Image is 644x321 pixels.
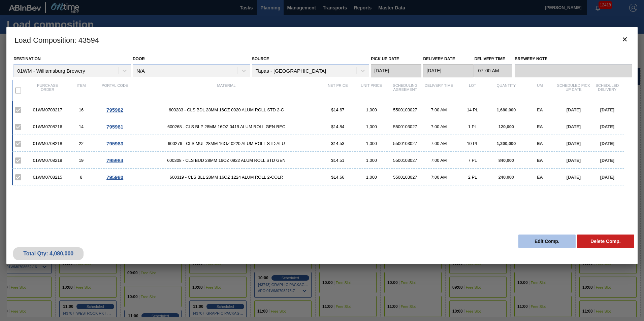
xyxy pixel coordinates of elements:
[64,124,98,129] div: 14
[98,107,132,113] div: Go to Order
[6,27,638,52] h3: Load Composition : 43594
[388,107,422,112] div: 5500103027
[388,141,422,146] div: 5500103027
[98,124,132,130] div: Go to Order
[132,175,321,180] span: 600319 - CLS BLL 28MM 16OZ 1224 ALUM ROLL 2-COLR
[537,141,543,146] span: EA
[388,158,422,163] div: 5500103027
[98,83,132,98] div: Portal code
[600,158,614,163] span: [DATE]
[456,83,489,98] div: Lot
[106,141,123,146] span: 795983
[422,107,456,112] div: 7:00 AM
[567,175,581,180] span: [DATE]
[132,107,321,112] span: 600283 - CLS BDL 28MM 16OZ 0920 ALUM ROLL STD 2-C
[98,157,132,163] div: Go to Order
[456,107,489,112] div: 14 PL
[515,54,632,64] label: Brewery Note
[498,124,514,129] span: 120,000
[106,107,123,113] span: 795982
[31,175,64,180] div: 01WM0708215
[600,124,614,129] span: [DATE]
[355,107,388,112] div: 1,000
[422,141,456,146] div: 7:00 AM
[106,157,123,163] span: 795984
[422,175,456,180] div: 7:00 AM
[321,175,355,180] div: $14.66
[132,124,321,129] span: 600268 - CLS BLP 28MM 16OZ 0419 ALUM ROLL GEN REC
[13,57,40,61] label: Destination
[590,83,624,98] div: Scheduled Delivery
[132,83,321,98] div: Material
[496,107,516,112] span: 1,680,000
[321,107,355,112] div: $14.67
[106,124,123,130] span: 795981
[98,141,132,146] div: Go to Order
[355,124,388,129] div: 1,000
[321,141,355,146] div: $14.53
[106,174,123,180] span: 795980
[31,83,64,98] div: Purchase order
[456,141,489,146] div: 10 PL
[600,175,614,180] span: [DATE]
[577,235,634,248] button: Delete Comp.
[321,83,355,98] div: Net Price
[537,175,543,180] span: EA
[132,158,321,163] span: 600308 - CLS BUD 28MM 16OZ 0922 ALUM ROLL STD GEN
[355,83,388,98] div: Unit Price
[537,124,543,129] span: EA
[423,57,455,61] label: Delivery Date
[567,141,581,146] span: [DATE]
[31,158,64,163] div: 01WM0708219
[31,124,64,129] div: 01WM0708216
[321,124,355,129] div: $14.84
[474,54,512,64] label: Delivery Time
[31,141,64,146] div: 01WM0708218
[18,251,78,257] div: Total Qty: 4,080,000
[252,57,269,61] label: Source
[456,124,489,129] div: 1 PL
[518,235,576,248] button: Edit Comp.
[423,64,474,77] input: mm/dd/yyyy
[31,107,64,112] div: 01WM0708217
[498,158,514,163] span: 840,000
[496,141,516,146] span: 1,200,000
[523,83,557,98] div: UM
[456,158,489,163] div: 7 PL
[537,158,543,163] span: EA
[64,175,98,180] div: 8
[64,141,98,146] div: 22
[388,83,422,98] div: Scheduling Agreement
[321,158,355,163] div: $14.51
[355,175,388,180] div: 1,000
[456,175,489,180] div: 2 PL
[537,107,543,112] span: EA
[489,83,523,98] div: Quantity
[64,107,98,112] div: 16
[98,174,132,180] div: Go to Order
[64,158,98,163] div: 19
[557,83,590,98] div: Scheduled Pick up Date
[132,141,321,146] span: 600276 - CLS MUL 28MM 16OZ 0220 ALUM ROLL STD ALU
[388,175,422,180] div: 5500103027
[567,107,581,112] span: [DATE]
[422,158,456,163] div: 7:00 AM
[371,64,421,77] input: mm/dd/yyyy
[600,141,614,146] span: [DATE]
[422,124,456,129] div: 7:00 AM
[64,83,98,98] div: Item
[567,124,581,129] span: [DATE]
[133,57,145,61] label: Door
[355,158,388,163] div: 1,000
[567,158,581,163] span: [DATE]
[600,107,614,112] span: [DATE]
[422,83,456,98] div: Delivery Time
[371,57,399,61] label: Pick up Date
[355,141,388,146] div: 1,000
[388,124,422,129] div: 5500103027
[498,175,514,180] span: 240,000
